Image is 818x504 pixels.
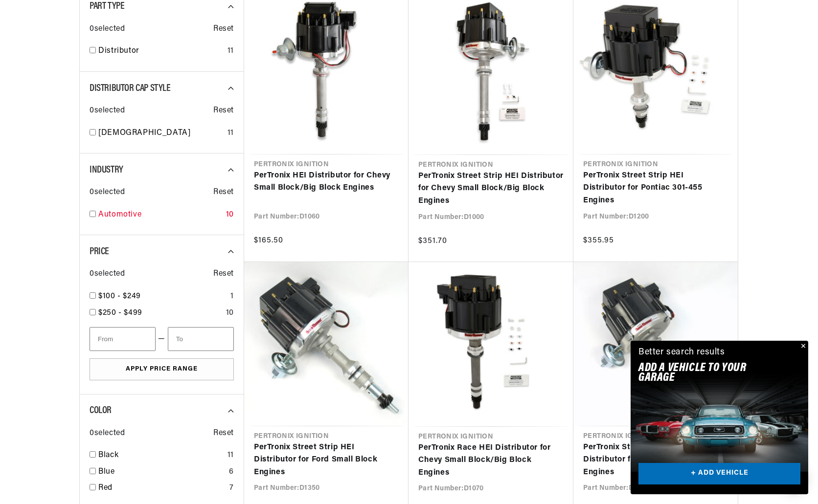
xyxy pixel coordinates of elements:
div: 11 [227,449,234,462]
span: 0 selected [90,105,125,117]
span: Reset [213,427,234,440]
a: PerTronix Street Strip HEI Distributor for Oldsmobile 260-455 Engines [583,441,728,479]
span: — [158,333,165,346]
span: Reset [213,23,234,36]
span: Reset [213,268,234,281]
div: 7 [229,482,234,495]
span: Industry [90,165,123,175]
a: Red [98,482,226,495]
a: Blue [98,466,225,479]
a: PerTronix Race HEI Distributor for Chevy Small Block/Big Block Engines [418,442,564,480]
div: 10 [226,209,234,221]
div: Better search results [638,346,725,360]
span: $250 - $499 [98,309,142,317]
a: PerTronix Street Strip HEI Distributor for Chevy Small Block/Big Block Engines [418,170,564,208]
div: 6 [229,466,234,479]
a: Distributor [98,45,224,58]
a: [DEMOGRAPHIC_DATA] [98,127,224,140]
span: $100 - $249 [98,292,141,300]
span: 0 selected [90,427,125,440]
a: PerTronix HEI Distributor for Chevy Small Block/Big Block Engines [254,170,399,195]
h2: Add A VEHICLE to your garage [638,363,776,383]
div: 1 [230,290,234,303]
button: Apply Price Range [90,358,234,380]
span: Distributor Cap Style [90,84,171,93]
span: Part Type [90,1,124,11]
a: Black [98,449,224,462]
span: 0 selected [90,268,125,281]
span: 0 selected [90,23,125,36]
span: 0 selected [90,186,125,199]
a: + ADD VEHICLE [638,463,800,485]
div: 11 [227,127,234,140]
span: Price [90,247,109,257]
span: Color [90,406,112,416]
span: Reset [213,186,234,199]
div: 11 [227,45,234,58]
a: PerTronix Street Strip HEI Distributor for Pontiac 301-455 Engines [583,170,728,207]
input: To [168,327,234,351]
button: Close [796,341,808,352]
span: Reset [213,105,234,117]
a: PerTronix Street Strip HEI Distributor for Ford Small Block Engines [254,441,399,479]
input: From [90,327,156,351]
div: 10 [226,307,234,320]
a: Automotive [98,209,222,221]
